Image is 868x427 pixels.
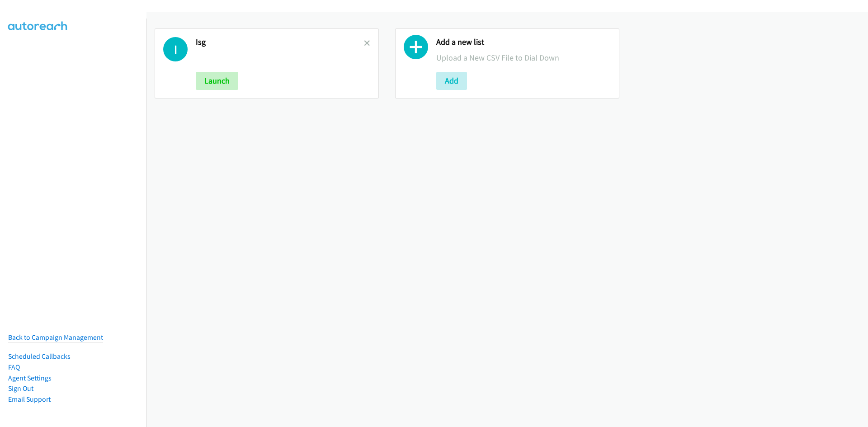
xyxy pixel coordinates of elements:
a: Scheduled Callbacks [8,352,71,361]
h2: Add a new list [436,37,611,47]
a: Sign Out [8,384,33,393]
a: FAQ [8,363,20,371]
button: Launch [196,72,238,90]
p: Upload a New CSV File to Dial Down [436,52,611,64]
a: Agent Settings [8,374,52,382]
button: Add [436,72,467,90]
a: Email Support [8,395,51,404]
h2: Isg [196,37,364,47]
h1: I [163,37,188,61]
a: Back to Campaign Management [8,333,103,342]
